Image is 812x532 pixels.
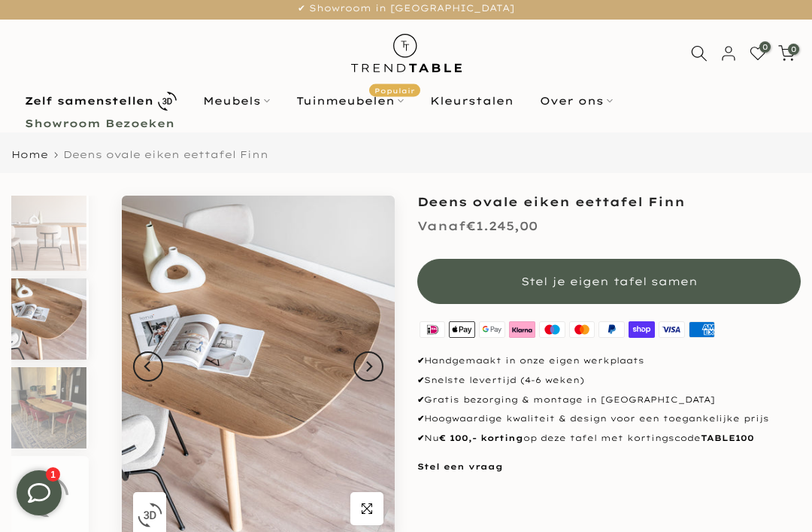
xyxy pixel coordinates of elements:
[417,215,538,237] div: €1.245,00
[417,355,424,366] strong: ✔
[507,319,537,339] img: klarna
[417,196,801,208] h1: Deens ovale eiken eettafel Finn
[25,96,153,106] b: Zelf samenstellen
[417,354,801,368] p: Handgemaakt in onze eigen werkplaats
[138,503,162,527] img: 3D_icon.svg
[657,319,687,339] img: visa
[417,218,466,233] span: Vanaf
[9,190,86,271] img: eettafel deens ovaal eikenhout Finn detail 1
[526,92,626,110] a: Over ons
[341,20,472,87] img: trend-table
[417,461,503,472] a: Stel een vraag
[417,412,801,426] p: Hoogwaardige kwaliteit & design voor een toegankelijke prijs
[353,351,383,382] button: Next
[750,45,766,62] a: 0
[417,259,801,304] button: Stel je eigen tafel samen
[417,394,801,407] p: Gratis bezorging & montage in [GEOGRAPHIC_DATA]
[11,150,48,160] a: Home
[417,413,424,424] strong: ✔
[567,319,597,339] img: master
[537,319,567,339] img: maestro
[701,433,754,443] strong: TABLE100
[788,44,799,55] span: 0
[63,148,268,160] span: Deens ovale eiken eettafel Finn
[283,92,417,110] a: TuinmeubelenPopulair
[521,275,698,288] span: Stel je eigen tafel samen
[417,319,447,339] img: ideal
[369,84,420,97] span: Populair
[778,45,795,62] a: 0
[417,394,424,405] strong: ✔
[2,455,77,530] iframe: toggle-frame
[189,92,283,110] a: Meubels
[9,278,86,360] img: eettafel deens ovaal eikenhout Finn detail
[759,41,771,53] span: 0
[447,319,477,339] img: apple pay
[417,432,801,445] p: Nu op deze tafel met kortingscode
[477,319,507,339] img: google pay
[11,114,187,132] a: Showroom Bezoeken
[11,88,189,114] a: Zelf samenstellen
[686,319,717,339] img: american express
[417,92,526,110] a: Kleurstalen
[417,433,424,443] strong: ✔
[417,375,424,385] strong: ✔
[25,118,174,129] b: Showroom Bezoeken
[133,351,163,382] button: Previous
[439,433,523,443] strong: € 100,- korting
[597,319,627,339] img: paypal
[627,319,657,339] img: shopify pay
[417,374,801,388] p: Snelste levertijd (4-6 weken)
